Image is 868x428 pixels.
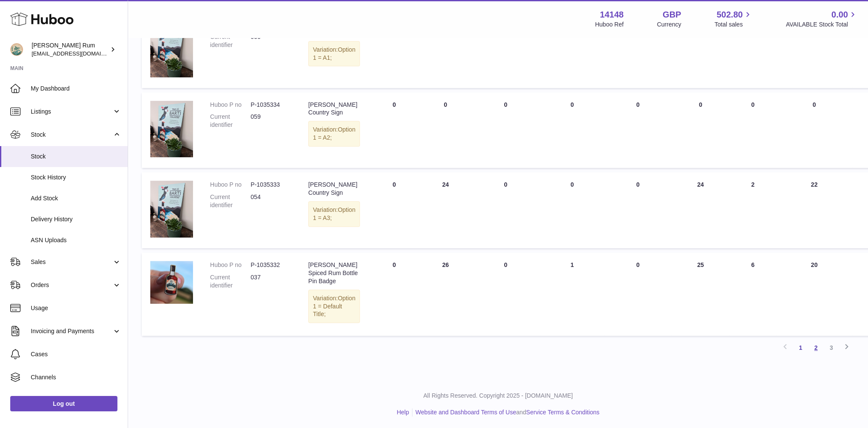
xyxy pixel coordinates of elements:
span: 502.80 [716,9,742,21]
td: 0 [672,12,730,88]
td: 0 [420,92,471,168]
td: 6 [730,252,776,336]
span: 0 [636,101,640,108]
dt: Huboo P no [210,181,251,189]
td: 2 [730,172,776,248]
div: Variation: [308,121,360,147]
dt: Huboo P no [210,261,251,269]
dd: P-1035332 [251,261,291,269]
span: ASN Uploads [31,236,121,244]
div: [PERSON_NAME] Country Sign [308,181,360,197]
div: [PERSON_NAME] Country Sign [308,101,360,117]
dd: P-1035334 [251,101,291,109]
span: Listings [31,108,112,116]
span: Orders [31,281,112,289]
a: Log out [10,396,117,411]
dd: 060 [251,33,291,49]
td: 1 [540,252,604,336]
td: 0 [471,12,540,88]
span: [EMAIL_ADDRESS][DOMAIN_NAME] [32,50,126,57]
dd: P-1035333 [251,181,291,189]
span: Add Stock [31,194,121,202]
td: 0 [368,12,420,88]
a: 2 [808,340,824,355]
span: 0.00 [831,9,848,21]
td: 24 [672,172,730,248]
td: 0 [540,92,604,168]
dt: Huboo P no [210,101,251,109]
td: 0 [730,12,776,88]
img: product image [150,21,193,77]
div: Variation: [308,201,360,227]
td: 0 [540,12,604,88]
td: 0 [471,252,540,336]
a: 502.80 Total sales [714,9,752,29]
td: 0 [368,172,420,248]
span: Total sales [714,21,752,29]
dt: Current identifier [210,33,251,49]
span: Stock History [31,173,121,182]
span: 0 [636,181,640,188]
td: 0 [776,12,853,88]
a: Help [397,409,409,416]
td: 20 [776,252,853,336]
span: Invoicing and Payments [31,327,112,335]
span: Option 1 = Default Title; [313,295,355,318]
span: Stock [31,131,112,139]
strong: 14148 [600,9,624,21]
span: 0 [636,261,640,268]
dd: 054 [251,193,291,209]
span: Channels [31,373,121,381]
div: [PERSON_NAME] Rum [32,41,108,58]
div: Variation: [308,41,360,67]
td: 0 [471,92,540,168]
td: 0 [368,252,420,336]
dt: Current identifier [210,113,251,129]
span: My Dashboard [31,85,121,93]
div: [PERSON_NAME] Spiced Rum Bottle Pin Badge [308,261,360,285]
span: Option 1 = A1; [313,46,355,61]
td: 26 [420,252,471,336]
dt: Current identifier [210,193,251,209]
a: Website and Dashboard Terms of Use [415,409,516,416]
img: mail@bartirum.wales [10,43,23,56]
a: 1 [793,340,808,355]
td: 22 [776,172,853,248]
li: and [412,408,599,416]
td: 0 [776,92,853,168]
a: 0.00 AVAILABLE Stock Total [786,9,858,29]
span: Sales [31,258,112,266]
td: 24 [420,172,471,248]
div: Variation: [308,290,360,323]
td: 0 [420,12,471,88]
td: 0 [368,92,420,168]
dt: Current identifier [210,273,251,290]
span: Cases [31,350,121,358]
div: Currency [657,21,681,29]
td: 0 [730,92,776,168]
img: product image [150,261,193,304]
p: All Rights Reserved. Copyright 2025 - [DOMAIN_NAME] [135,392,861,400]
img: product image [150,181,193,237]
dd: 059 [251,113,291,129]
dd: 037 [251,273,291,290]
span: Delivery History [31,215,121,223]
td: 0 [540,172,604,248]
a: Service Terms & Conditions [526,409,599,416]
span: Usage [31,304,121,312]
div: Huboo Ref [595,21,624,29]
td: 25 [672,252,730,336]
span: Stock [31,152,121,161]
img: product image [150,101,193,158]
span: Option 1 = A3; [313,206,355,221]
strong: GBP [663,9,681,21]
td: 0 [672,92,730,168]
span: AVAILABLE Stock Total [786,21,858,29]
a: 3 [824,340,839,355]
td: 0 [471,172,540,248]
